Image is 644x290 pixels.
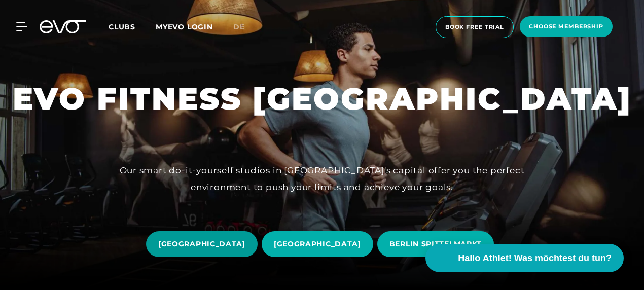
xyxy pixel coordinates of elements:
a: choose membership [517,16,616,38]
span: [GEOGRAPHIC_DATA] [158,239,245,249]
span: de [233,22,245,31]
div: Our smart do-it-yourself studios in [GEOGRAPHIC_DATA]'s capital offer you the perfect environment... [94,162,550,195]
a: [GEOGRAPHIC_DATA] [262,224,377,265]
span: [GEOGRAPHIC_DATA] [274,239,361,249]
a: [GEOGRAPHIC_DATA] [146,224,262,265]
a: MYEVO LOGIN [156,22,213,31]
span: choose membership [529,22,603,31]
button: Hallo Athlet! Was möchtest du tun? [425,244,624,272]
a: de [233,21,257,33]
span: Clubs [109,22,135,31]
span: BERLIN SPITTELMARKT [389,239,482,249]
a: book free trial [433,16,517,38]
span: book free trial [445,23,504,31]
h1: EVO FITNESS [GEOGRAPHIC_DATA] [13,79,632,119]
a: BERLIN SPITTELMARKT [377,224,498,265]
a: Clubs [109,22,156,31]
span: Hallo Athlet! Was möchtest du tun? [458,251,612,265]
